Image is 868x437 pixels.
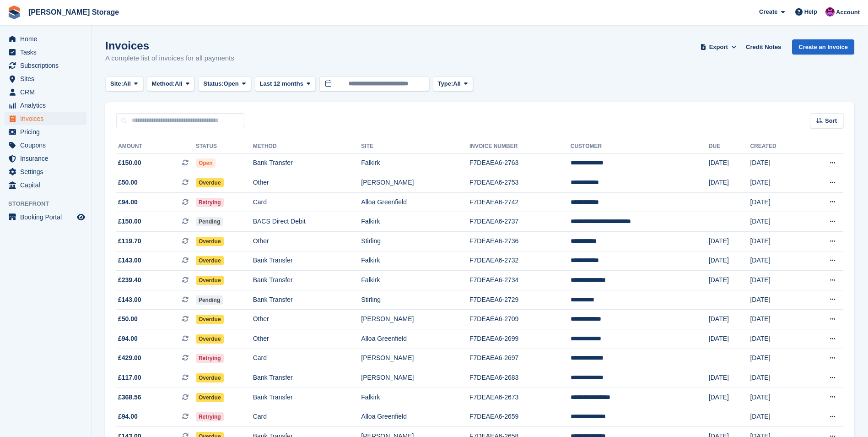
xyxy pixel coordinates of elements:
[5,99,86,112] a: menu
[361,407,469,427] td: Alloa Greenfield
[196,373,224,382] span: Overdue
[709,388,750,407] td: [DATE]
[469,329,571,349] td: F7DEAEA6-2699
[118,197,138,207] span: £94.00
[118,393,141,402] span: £368.56
[196,354,224,363] span: Retrying
[253,407,361,427] td: Card
[25,5,123,20] a: [PERSON_NAME] Storage
[750,212,803,232] td: [DATE]
[196,178,224,187] span: Overdue
[203,79,223,88] span: Status:
[5,86,86,98] a: menu
[196,412,224,421] span: Retrying
[118,158,141,168] span: £150.00
[20,46,75,59] span: Tasks
[709,271,750,290] td: [DATE]
[196,276,224,285] span: Overdue
[709,329,750,349] td: [DATE]
[361,329,469,349] td: Alloa Greenfield
[433,76,473,92] button: Type: All
[20,126,75,138] span: Pricing
[118,314,138,324] span: £50.00
[709,251,750,271] td: [DATE]
[750,290,803,310] td: [DATE]
[118,256,141,265] span: £143.00
[825,7,835,16] img: Audra Whitelaw
[116,139,196,154] th: Amount
[118,353,141,363] span: £429.00
[698,39,739,55] button: Export
[361,368,469,388] td: [PERSON_NAME]
[750,329,803,349] td: [DATE]
[105,39,234,52] h1: Invoices
[5,139,86,152] a: menu
[709,173,750,193] td: [DATE]
[196,198,224,207] span: Retrying
[253,290,361,310] td: Bank Transfer
[196,393,224,402] span: Overdue
[709,368,750,388] td: [DATE]
[118,178,138,187] span: £50.00
[5,165,86,178] a: menu
[750,192,803,212] td: [DATE]
[5,46,86,59] a: menu
[253,329,361,349] td: Other
[361,310,469,329] td: [PERSON_NAME]
[110,79,123,88] span: Site:
[224,79,239,88] span: Open
[196,217,223,226] span: Pending
[196,237,224,246] span: Overdue
[750,310,803,329] td: [DATE]
[20,211,75,224] span: Booking Portal
[253,232,361,251] td: Other
[469,407,571,427] td: F7DEAEA6-2659
[8,199,91,208] span: Storefront
[759,7,777,16] span: Create
[118,373,141,382] span: £117.00
[253,139,361,154] th: Method
[361,290,469,310] td: Stirling
[196,315,224,324] span: Overdue
[469,388,571,407] td: F7DEAEA6-2673
[196,256,224,265] span: Overdue
[5,72,86,85] a: menu
[361,232,469,251] td: Stirling
[5,112,86,125] a: menu
[105,53,234,64] p: A complete list of invoices for all payments
[709,43,728,52] span: Export
[469,271,571,290] td: F7DEAEA6-2734
[469,349,571,368] td: F7DEAEA6-2697
[253,153,361,173] td: Bank Transfer
[105,76,143,92] button: Site: All
[118,217,141,226] span: £150.00
[20,152,75,165] span: Insurance
[196,139,253,154] th: Status
[260,79,303,88] span: Last 12 months
[750,368,803,388] td: [DATE]
[20,139,75,152] span: Coupons
[196,158,216,168] span: Open
[750,232,803,251] td: [DATE]
[118,334,138,344] span: £94.00
[453,79,461,88] span: All
[361,192,469,212] td: Alloa Greenfield
[361,271,469,290] td: Falkirk
[253,173,361,193] td: Other
[253,192,361,212] td: Card
[825,116,837,126] span: Sort
[750,271,803,290] td: [DATE]
[253,212,361,232] td: BACS Direct Debit
[750,173,803,193] td: [DATE]
[253,310,361,329] td: Other
[118,412,138,421] span: £94.00
[5,126,86,138] a: menu
[20,179,75,191] span: Capital
[5,179,86,191] a: menu
[152,79,175,88] span: Method:
[709,232,750,251] td: [DATE]
[255,76,316,92] button: Last 12 months
[253,368,361,388] td: Bank Transfer
[750,349,803,368] td: [DATE]
[469,310,571,329] td: F7DEAEA6-2709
